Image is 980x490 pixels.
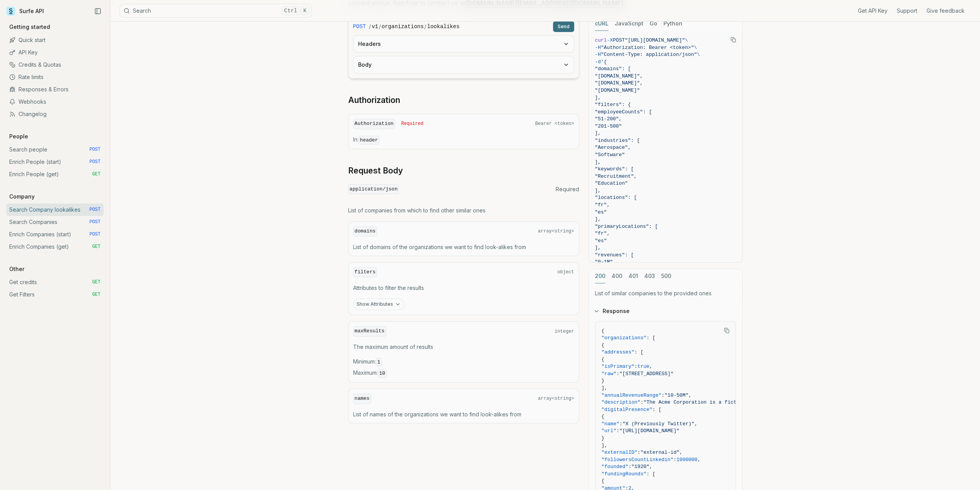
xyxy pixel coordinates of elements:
span: { [601,478,605,484]
button: Python [663,17,682,31]
a: Get credits GET [6,276,104,288]
span: ], [595,130,601,136]
a: API Key [6,46,104,59]
span: \ [697,52,700,57]
p: List of companies from which to find other similar ones [348,207,579,214]
span: : [616,428,620,434]
span: \ [694,45,697,51]
button: 500 [661,269,671,283]
a: Support [897,7,917,15]
a: Rate limits [6,71,104,83]
span: "Content-Type: application/json" [601,52,697,57]
span: "domains": [ [595,66,631,72]
span: } [601,435,605,441]
span: : [ [634,349,643,355]
span: "name" [601,421,620,427]
span: "Authorization: Bearer <token>" [601,45,694,51]
span: "1920" [632,464,650,470]
code: Authorization [353,119,395,129]
span: : [640,399,643,405]
a: Search people POST [6,143,104,156]
a: Enrich Companies (start) POST [6,228,104,241]
kbd: Ctrl [281,7,300,15]
span: POST [89,159,101,165]
button: Copy Text [727,34,739,45]
span: : [662,392,665,398]
span: '{ [601,59,607,65]
span: "[URL][DOMAIN_NAME]" [619,428,679,434]
p: Company [6,193,38,200]
a: Search Companies POST [6,216,104,228]
span: array<string> [538,396,574,402]
span: ], [595,216,601,222]
span: , [679,450,682,455]
p: List of domains of the organizations we want to find look-alikes from [353,243,574,251]
span: -d [595,59,601,65]
span: { [601,328,605,334]
p: List of names of the organizations we want to find look-alikes from [353,411,574,418]
span: ], [595,159,601,165]
span: "es" [595,209,607,215]
span: "external-id" [640,450,679,455]
span: "10-50M" [664,392,688,398]
span: , [689,392,692,398]
span: , [694,421,697,427]
a: Changelog [6,108,104,120]
code: 1 [376,358,382,367]
code: header [358,136,380,145]
button: 200 [595,269,605,283]
span: 1000000 [677,457,698,463]
button: Show Attributes [353,298,404,310]
a: Surfe API [6,5,44,17]
span: \ [685,37,688,43]
span: "X (Previously Twitter)" [622,421,694,427]
span: : [ [652,407,661,413]
span: ], [595,95,601,101]
code: organizations [382,23,424,30]
span: "organizations" [601,335,647,341]
span: GET [92,171,101,177]
button: Copy Text [721,325,732,336]
span: POST [89,219,101,225]
a: Enrich People (get) GET [6,168,104,180]
p: Other [6,265,27,273]
span: "followersCountLinkedin" [601,457,673,463]
span: : [673,457,677,463]
a: Authorization [348,95,400,106]
a: Quick start [6,34,104,46]
span: , [649,464,652,470]
a: Get API Key [858,7,888,15]
p: List of similar companies to the provided ones [595,290,736,297]
p: The maximum amount of results [353,343,574,351]
code: domains [353,226,377,237]
span: "industries": [ [595,138,640,143]
span: integer [554,328,574,335]
span: / [424,23,426,30]
span: "addresses" [601,349,635,355]
span: "primaryLocations": [ [595,224,658,229]
span: "founded" [601,464,628,470]
a: Enrich Companies (get) GET [6,241,104,253]
button: Response [589,301,742,321]
span: array<string> [538,228,574,234]
span: POST [89,207,101,213]
span: "url" [601,428,616,434]
span: "[DOMAIN_NAME]", [595,73,643,79]
button: 400 [611,269,622,283]
span: "Education" [595,180,628,186]
span: "description" [601,399,640,405]
span: / [369,23,371,30]
p: Attributes to filter the results [353,284,574,292]
span: : [619,421,622,427]
a: Enrich People (start) POST [6,156,104,168]
span: "fr", [595,202,610,208]
span: POST [613,37,625,43]
span: : [634,364,637,369]
button: 401 [628,269,638,283]
button: cURL [595,17,608,31]
span: curl [595,37,607,43]
span: : [616,371,620,377]
code: filters [353,267,377,278]
span: { [601,342,605,348]
button: JavaScript [615,17,643,31]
